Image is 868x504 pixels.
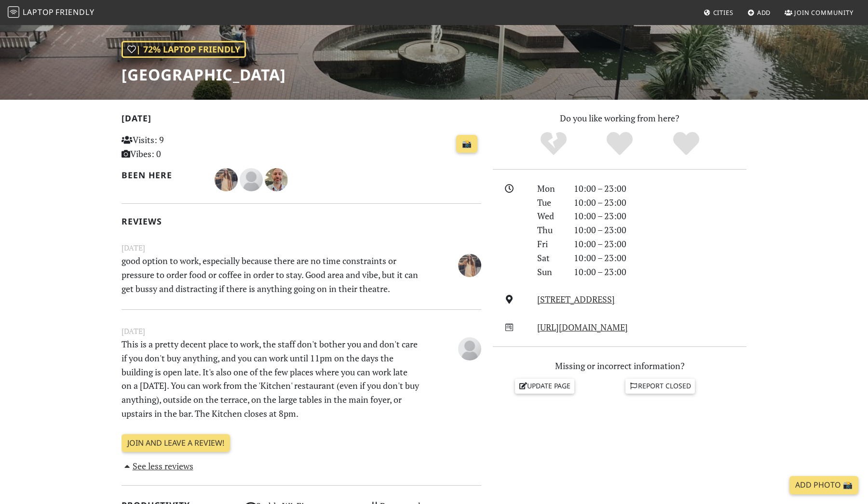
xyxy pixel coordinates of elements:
a: Join and leave a review! [122,434,230,452]
span: Fátima González [458,258,481,270]
h2: Been here [122,170,203,180]
span: Nicholas Wright [265,173,288,185]
h1: [GEOGRAPHIC_DATA] [122,66,286,84]
img: 1536-nicholas.jpg [265,168,288,191]
div: 10:00 – 23:00 [568,237,752,251]
small: [DATE] [116,242,487,254]
div: Wed [531,209,568,223]
span: James Lowsley Williams [240,173,265,185]
span: Friendly [55,7,94,17]
span: Add [757,8,771,17]
h2: Reviews [122,216,481,226]
a: Cities [700,4,737,21]
img: blank-535327c66bd565773addf3077783bbfce4b00ec00e9fd257753287c682c7fa38.png [240,168,263,191]
img: 4035-fatima.jpg [458,254,481,277]
img: LaptopFriendly [8,6,19,18]
div: Sat [531,251,568,265]
p: Missing or incorrect information? [493,359,746,373]
small: [DATE] [116,325,487,337]
div: 10:00 – 23:00 [568,265,752,279]
a: LaptopFriendly LaptopFriendly [8,4,95,21]
div: Tue [531,196,568,210]
div: No [520,131,587,157]
div: 10:00 – 23:00 [568,182,752,196]
div: Fri [531,237,568,251]
span: Anonymous [458,342,481,353]
p: Visits: 9 Vibes: 0 [122,133,234,161]
p: Do you like working from here? [493,111,746,125]
a: [URL][DOMAIN_NAME] [537,321,628,333]
div: 10:00 – 23:00 [568,209,752,223]
img: 4035-fatima.jpg [215,168,238,191]
span: Join Community [794,8,854,17]
a: Report closed [625,379,695,393]
p: This is a pretty decent place to work, the staff don't bother you and don't care if you don't buy... [116,337,425,421]
a: Add Photo 📸 [789,476,858,494]
div: Definitely! [653,131,719,157]
span: Fátima González [215,173,240,185]
p: good option to work, especially because there are no time constraints or pressure to order food o... [116,254,425,295]
div: 10:00 – 23:00 [568,196,752,210]
h2: [DATE] [122,113,481,127]
a: Add [744,4,775,21]
a: Update page [515,379,575,393]
div: | 72% Laptop Friendly [122,41,246,58]
div: Sun [531,265,568,279]
img: blank-535327c66bd565773addf3077783bbfce4b00ec00e9fd257753287c682c7fa38.png [458,337,481,360]
div: Mon [531,182,568,196]
div: Thu [531,223,568,237]
a: See less reviews [122,460,193,472]
div: 10:00 – 23:00 [568,251,752,265]
span: Cities [713,8,733,17]
div: 10:00 – 23:00 [568,223,752,237]
div: Yes [586,131,653,157]
a: 📸 [456,135,477,153]
a: Join Community [781,4,857,21]
span: Laptop [23,7,54,17]
a: [STREET_ADDRESS] [537,293,615,305]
